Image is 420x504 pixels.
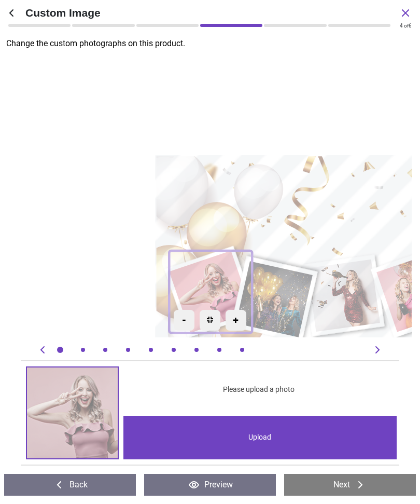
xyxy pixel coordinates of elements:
[226,310,246,331] div: +
[223,385,295,395] span: Please upload a photo
[4,474,136,496] button: Back
[6,38,420,49] p: Change the custom photographs on this product.
[144,474,276,496] button: Preview
[123,416,397,459] div: Upload
[207,317,213,323] img: recenter
[284,474,416,496] button: Next
[25,5,399,20] span: Custom Image
[400,23,403,29] span: 4
[174,310,194,331] div: -
[400,22,412,30] div: of 6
